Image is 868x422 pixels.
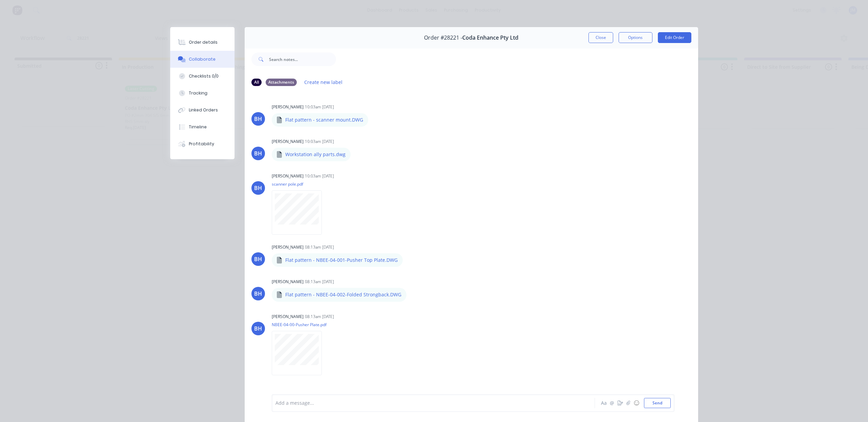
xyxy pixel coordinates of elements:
button: Tracking [170,85,235,102]
button: Aa [600,399,608,407]
div: 08:13am [DATE] [305,244,334,250]
div: Tracking [189,90,207,96]
div: BH [254,324,262,333]
div: 08:13am [DATE] [305,279,334,285]
button: Collaborate [170,51,235,68]
div: [PERSON_NAME] [272,173,304,179]
button: Profitability [170,135,235,152]
button: ☺ [632,399,641,407]
p: scanner pole.pdf [272,181,329,187]
div: Collaborate [189,56,216,62]
div: Attachments [266,79,297,86]
input: Search notes... [269,52,336,66]
div: [PERSON_NAME] [272,279,304,285]
div: Linked Orders [189,107,218,113]
div: BH [254,149,262,157]
div: Profitability [189,141,214,147]
div: All [251,79,262,86]
div: BH [254,290,262,298]
div: 10:03am [DATE] [305,104,334,110]
div: 08:13am [DATE] [305,314,334,320]
div: BH [254,255,262,263]
button: Edit Order [658,32,691,43]
p: NBEE-04-00-Pusher Plate.pdf [272,322,329,328]
div: [PERSON_NAME] [272,244,304,250]
span: Coda Enhance Pty Ltd [462,35,518,41]
button: Create new label [301,78,346,87]
p: Flat pattern - scanner mount.DWG [285,117,363,123]
button: @ [608,399,616,407]
div: [PERSON_NAME] [272,104,304,110]
div: BH [254,115,262,123]
button: Order details [170,34,235,51]
div: Checklists 0/0 [189,73,219,79]
span: Order #28221 - [424,35,462,41]
button: Timeline [170,119,235,135]
button: Send [644,398,671,408]
button: Options [619,32,652,43]
div: 10:03am [DATE] [305,173,334,179]
p: Flat pattern - NBEE-04-002-Folded Strongback.DWG [285,291,401,298]
p: Workstation ally parts.dwg [285,151,346,158]
div: Timeline [189,124,207,130]
div: 10:03am [DATE] [305,139,334,145]
button: Checklists 0/0 [170,68,235,85]
div: [PERSON_NAME] [272,314,304,320]
div: BH [254,184,262,192]
div: [PERSON_NAME] [272,139,304,145]
p: Flat pattern - NBEE-04-001-Pusher Top Plate.DWG [285,257,398,263]
button: Close [588,32,613,43]
div: Order details [189,39,218,45]
button: Linked Orders [170,102,235,119]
